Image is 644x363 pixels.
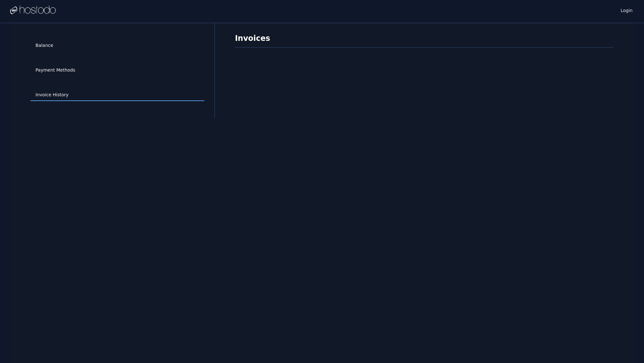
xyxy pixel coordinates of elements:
img: Logo [10,5,56,15]
a: Balance [30,40,204,52]
h1: Invoices [235,33,614,48]
a: Login [619,6,634,14]
a: Payment Methods [30,64,204,76]
a: Invoice History [30,89,204,101]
